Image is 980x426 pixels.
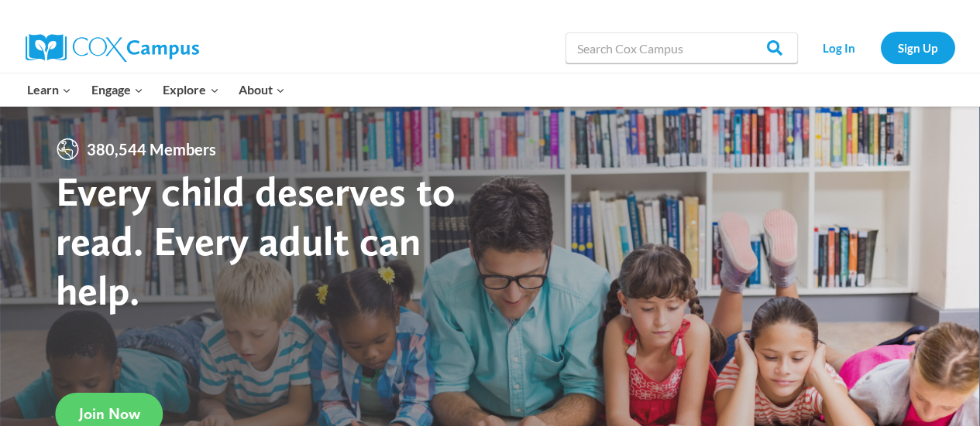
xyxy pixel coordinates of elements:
[91,80,143,100] span: Engage
[806,32,955,63] nav: Secondary Navigation
[81,137,222,162] span: 380,544 Members
[163,80,218,100] span: Explore
[881,32,955,63] a: Sign Up
[27,80,71,100] span: Learn
[79,404,140,423] span: Join Now
[239,80,285,100] span: About
[806,32,873,63] a: Log In
[56,166,456,314] strong: Every child deserves to read. Every adult can help.
[18,73,295,106] nav: Primary Navigation
[566,32,798,63] input: Search Cox Campus
[26,34,199,62] img: Cox Campus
